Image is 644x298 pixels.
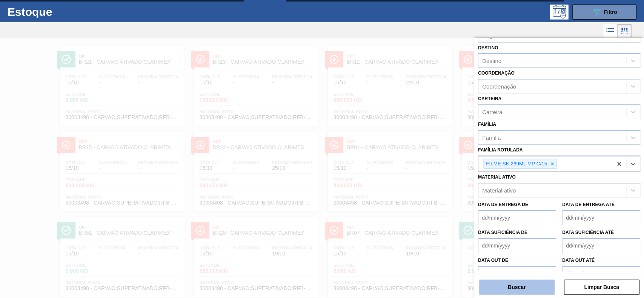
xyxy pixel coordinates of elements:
[562,266,640,281] input: dd/mm/yyyy
[478,147,523,153] label: Família Rotulada
[478,238,556,253] input: dd/mm/yyyy
[562,230,614,235] label: Data suficiência até
[562,210,640,225] input: dd/mm/yyyy
[482,83,516,90] div: Coordenação
[562,202,615,207] label: Data de Entrega até
[482,187,516,194] div: Material ativo
[562,258,595,263] label: Data out até
[478,45,498,50] label: Destino
[603,24,617,38] div: Visão em Lista
[478,122,496,127] label: Família
[478,202,528,207] label: Data de Entrega de
[572,5,636,20] button: Filtro
[482,58,501,64] div: Destino
[478,266,556,281] input: dd/mm/yyyy
[482,134,501,141] div: Família
[604,9,617,15] span: Filtro
[478,258,508,263] label: Data out de
[478,174,516,180] label: Material ativo
[617,24,632,38] div: Visão em Cards
[478,230,527,235] label: Data suficiência de
[478,70,515,76] label: Coordenação
[478,96,501,101] label: Carteira
[482,109,502,115] div: Carteira
[484,159,548,169] div: FILME SK 269ML MP C/15
[550,5,569,20] div: Pogramando: nenhum usuário selecionado
[8,8,118,16] h1: Estoque
[562,238,640,253] input: dd/mm/yyyy
[478,210,556,225] input: dd/mm/yyyy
